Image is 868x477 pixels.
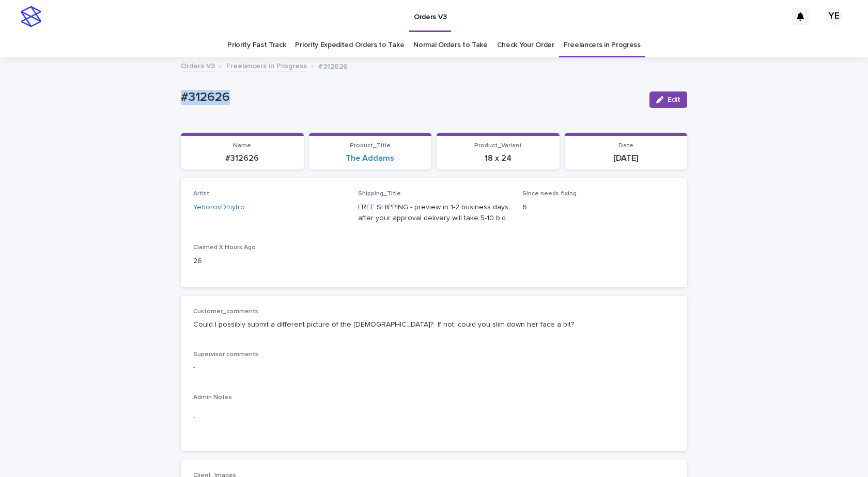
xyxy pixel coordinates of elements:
[181,90,641,105] p: #312626
[522,202,675,213] p: 6
[233,143,251,149] span: Name
[522,191,577,197] span: Since needs fixing
[21,6,41,27] img: stacker-logo-s-only.png
[226,59,307,71] a: Freelancers in Progress
[564,33,641,57] a: Freelancers in Progress
[350,143,391,149] span: Product_Title
[318,60,348,71] p: #312626
[413,33,488,57] a: Normal Orders to Take
[571,153,681,163] p: [DATE]
[668,96,680,103] span: Edit
[193,394,232,401] span: Admin Notes
[193,319,675,330] p: Could I possibly submit a different picture of the [DEMOGRAPHIC_DATA]? If not, could you slim dow...
[187,153,298,163] p: #312626
[227,33,286,57] a: Priority Fast Track
[826,8,842,25] div: YE
[497,33,554,57] a: Check Your Order
[193,351,258,358] span: Supervisor comments
[474,143,522,149] span: Product_Variant
[193,202,245,213] a: YehorovDmytro
[193,309,258,315] span: Customer_comments
[618,143,633,149] span: Date
[358,202,510,224] p: FREE SHIPPING - preview in 1-2 business days, after your approval delivery will take 5-10 b.d.
[193,244,256,251] span: Claimed X Hours Ago
[193,256,346,267] p: 26
[193,362,675,373] p: -
[181,59,215,71] a: Orders V3
[193,412,675,423] p: -
[346,153,394,163] a: The Addams
[193,191,209,197] span: Artist
[649,91,687,108] button: Edit
[358,191,401,197] span: Shipping_Title
[443,153,553,163] p: 18 x 24
[295,33,404,57] a: Priority Expedited Orders to Take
